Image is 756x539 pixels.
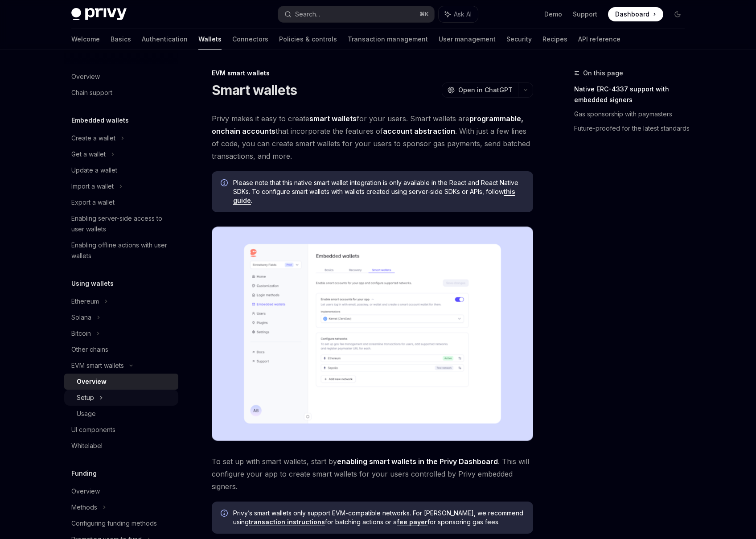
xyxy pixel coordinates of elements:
div: Overview [71,486,100,497]
div: Overview [77,376,107,387]
a: transaction instructions [249,518,325,526]
div: Bitcoin [71,328,91,339]
span: On this page [583,68,623,78]
a: Usage [64,406,178,422]
span: Ask AI [454,10,472,19]
a: fee payer [397,518,427,526]
div: Export a wallet [71,197,115,208]
div: Enabling server-side access to user wallets [71,213,173,235]
img: dark logo [71,8,127,21]
div: Whitelabel [71,440,103,451]
div: Enabling offline actions with user wallets [71,240,173,261]
div: Configuring funding methods [71,518,157,529]
a: Authentication [142,29,188,50]
div: Create a wallet [71,133,115,144]
a: Future-proofed for the latest standards [574,121,692,136]
h1: Smart wallets [212,82,297,98]
span: Dashboard [615,10,649,19]
a: Export a wallet [64,194,178,210]
div: Chain support [71,87,112,98]
a: Other chains [64,342,178,358]
a: Dashboard [608,7,663,21]
div: Ethereum [71,296,99,307]
img: Sample enable smart wallets [212,226,533,441]
strong: smart wallets [309,114,357,123]
div: Usage [77,408,96,419]
a: Overview [64,69,178,85]
span: Privy’s smart wallets only support EVM-compatible networks. For [PERSON_NAME], we recommend using... [233,509,524,527]
div: Methods [71,502,97,513]
button: Ask AI [439,6,478,22]
a: Security [506,29,532,50]
a: Overview [64,483,178,499]
button: Search...⌘K [278,6,434,22]
button: Toggle dark mode [670,7,685,21]
a: Native ERC-4337 support with embedded signers [574,82,692,107]
h5: Funding [71,468,97,479]
a: UI components [64,422,178,438]
div: EVM smart wallets [212,69,533,78]
button: Open in ChatGPT [442,82,518,98]
a: Overview [64,374,178,390]
h5: Embedded wallets [71,115,129,126]
svg: Info [221,179,230,188]
a: Recipes [542,29,567,50]
a: Connectors [232,29,268,50]
a: Chain support [64,85,178,101]
div: Search... [295,9,320,20]
div: Setup [77,392,94,403]
span: Please note that this native smart wallet integration is only available in the React and React Na... [233,178,524,205]
a: Enabling server-side access to user wallets [64,210,178,237]
div: Other chains [71,344,108,355]
a: Demo [544,10,562,19]
div: Update a wallet [71,165,117,176]
div: Get a wallet [71,149,106,160]
a: Policies & controls [279,29,337,50]
a: Update a wallet [64,162,178,178]
div: Import a wallet [71,181,114,192]
a: Enabling offline actions with user wallets [64,237,178,264]
a: API reference [578,29,620,50]
svg: Info [221,510,230,518]
span: Privy makes it easy to create for your users. Smart wallets are that incorporate the features of ... [212,112,533,162]
div: UI components [71,424,115,435]
div: Overview [71,71,100,82]
span: To set up with smart wallets, start by . This will configure your app to create smart wallets for... [212,455,533,493]
div: Solana [71,312,91,323]
a: Gas sponsorship with paymasters [574,107,692,121]
a: User management [439,29,496,50]
a: Configuring funding methods [64,515,178,531]
a: enabling smart wallets in the Privy Dashboard [337,457,498,466]
a: account abstraction [383,127,455,136]
span: ⌘ K [419,11,429,18]
div: EVM smart wallets [71,360,124,371]
h5: Using wallets [71,278,114,289]
a: Whitelabel [64,438,178,454]
a: Basics [111,29,131,50]
a: Welcome [71,29,100,50]
a: Support [573,10,597,19]
a: Wallets [198,29,222,50]
a: Transaction management [348,29,428,50]
span: Open in ChatGPT [458,86,513,95]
